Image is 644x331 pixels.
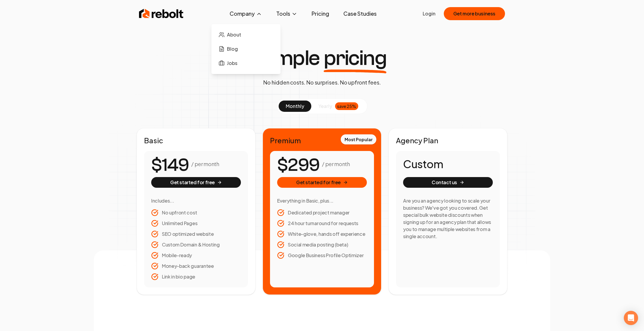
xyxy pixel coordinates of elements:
[151,273,241,280] li: Link in bio page
[216,43,276,55] a: Blog
[191,160,219,168] p: / per month
[403,197,493,240] h3: Are you an agency looking to scale your business? We've got you covered. Get special bulk website...
[227,60,237,67] span: Jobs
[151,177,241,188] button: Get started for free
[311,101,365,112] button: yearlysave 25%
[279,101,311,112] button: monthly
[277,230,367,238] li: White-glove, hands off experience
[277,177,367,188] button: Get started for free
[624,311,638,325] div: Open Intercom Messenger
[151,197,241,204] h3: Includes...
[270,136,374,145] h2: Premium
[423,10,435,17] a: Login
[272,8,302,20] button: Tools
[339,8,381,20] a: Case Studies
[335,102,358,110] div: save 25%
[396,136,500,145] h2: Agency Plan
[286,103,304,109] span: monthly
[322,160,350,168] p: / per month
[216,57,276,69] a: Jobs
[151,241,241,248] li: Custom Domain & Hosting
[277,197,367,204] h3: Everything in Basic, plus...
[216,29,276,41] a: About
[277,209,367,216] li: Dedicated project manager
[227,45,238,52] span: Blog
[227,31,241,38] span: About
[225,8,267,20] button: Company
[341,134,376,144] div: Most Popular
[403,158,493,170] h1: Custom
[324,47,387,69] span: pricing
[139,8,184,20] img: Rebolt Logo
[151,209,241,216] li: No upfront cost
[318,103,332,110] span: yearly
[151,152,189,179] number-flow-react: $149
[151,220,241,227] li: Unlimited Pages
[277,220,367,227] li: 24 hour turnaround for requests
[263,78,381,87] p: No hidden costs. No surprises. No upfront fees.
[144,136,248,145] h2: Basic
[151,262,241,270] li: Money-back guarantee
[307,8,334,20] a: Pricing
[444,7,505,20] button: Get more business
[277,152,320,179] number-flow-react: $299
[151,252,241,259] li: Mobile-ready
[277,252,367,259] li: Google Business Profile Optimizer
[277,241,367,248] li: Social media posting (beta)
[258,47,387,69] h1: Simple
[403,177,493,188] button: Contact us
[151,230,241,238] li: SEO optimized website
